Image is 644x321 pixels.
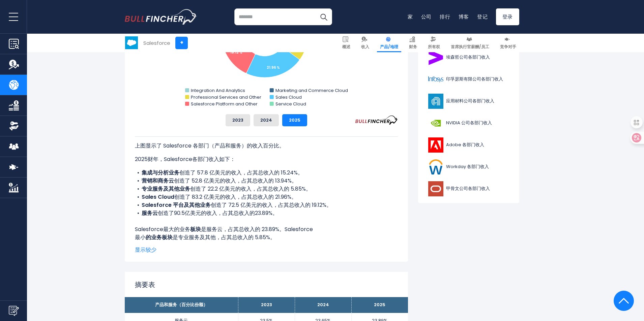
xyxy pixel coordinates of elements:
img: 所有权 [9,121,19,131]
a: 排行 [440,13,450,20]
a: + [175,37,188,49]
font: 产品和服务（百分比份额） [155,301,208,308]
tspan: 19.12 % [230,50,242,55]
a: Workday 各部门收入 [423,158,514,176]
img: INFY 徽标 [427,72,444,87]
a: 前往主页 [125,9,197,25]
font: 摘要表 [135,280,155,289]
font: Workday 各部门收入 [446,163,489,170]
font: Adobe 各部门收入 [446,141,484,148]
button: 搜索 [315,8,332,25]
font: 竞争对手 [500,44,516,50]
font: 上图显示了 Salesforce 各部门（产品和服务）的收入百分比。 [135,142,285,150]
font: 服务云 [142,209,158,217]
font: NVIDIA 公司各部门收入 [446,120,492,126]
font: 是专业服务及其他，占其总收入的 5.85%。 [173,233,275,241]
img: NVDA 徽标 [427,116,444,131]
a: 家 [408,13,413,20]
font: Sales Cloud [142,193,174,201]
text: Marketing and Commerce Cloud [275,87,348,94]
font: Salesforce 平台及其他业务 [142,201,211,209]
font: 印孚瑟斯有限公司各部门收入 [446,76,503,82]
font: 创造了 72.5 亿美元的收入，占其总收入的 19.12%。 [211,201,332,209]
a: 登录 [496,8,520,25]
font: 所有权 [428,44,440,50]
font: 集成与分析业务 [142,169,179,176]
button: 2025 [282,114,307,126]
a: 应用材料公司各部门收入 [423,92,514,110]
font: 创造了 22.2 亿美元的收入，占其总收入的 5.85%。 [190,185,311,193]
font: 产品/地理 [380,44,398,50]
font: 登录 [502,13,513,20]
img: AMAT 徽标 [427,94,444,109]
img: ORCL 徽标 [427,181,444,196]
img: WDAY 徽标 [427,159,444,174]
img: CRM徽标 [125,36,138,49]
font: 2024 [317,301,329,308]
a: 印孚瑟斯有限公司各部门收入 [423,70,514,89]
font: 财务 [409,44,417,50]
text: Sales Cloud [275,94,302,100]
font: 营销和商务云 [142,177,174,185]
a: 收入 [358,34,372,52]
font: 2024 [260,117,272,123]
a: 竞争对手 [497,34,519,52]
font: Salesforce最大的业务 [135,225,190,233]
text: Salesforce Platform and Other [191,101,258,107]
font: 板块 [190,225,201,233]
font: 创造了 57.8 亿美元的收入，占其总收入的 15.24%。 [179,169,303,176]
font: 收入 [361,44,369,50]
a: Adobe 各部门收入 [423,136,514,154]
font: 甲骨文公司各部门收入 [446,185,490,192]
font: 2025财年，Salesforce各部门收入如下： [135,155,235,163]
font: 应用材料公司各部门收入 [446,98,494,104]
font: Salesforce [143,39,170,46]
font: 创造了90.5亿美元的收入，占其总收入的23.89%。 [158,209,278,217]
font: 首席执行官薪酬/员工 [451,44,489,50]
font: 创造了 52.8 亿美元的收入，占其总收入的 13.94%。 [174,177,297,185]
a: 首席执行官薪酬/员工 [448,34,492,52]
font: 埃森哲公司各部门收入 [446,54,490,60]
font: 显示较少 [135,246,156,254]
font: 是服务云，占其总收入的 23.89%。Salesforce [201,225,313,233]
button: 2023 [226,114,250,126]
text: Service Cloud [275,101,306,107]
img: 红腹灰雀徽标 [125,9,197,25]
tspan: 21.96 % [267,65,280,70]
a: 登记 [477,13,488,20]
text: Professional Services and Other [191,94,261,100]
a: 财务 [406,34,420,52]
a: 概述 [339,34,353,52]
font: 2023 [232,117,243,123]
a: 埃森哲公司各部门收入 [423,48,514,67]
img: ACN 徽标 [427,50,444,65]
font: 2025 [289,117,300,123]
a: 甲骨文公司各部门收入 [423,180,514,198]
font: 2025 [374,301,385,308]
a: 所有权 [425,34,443,52]
font: + [180,39,183,46]
font: 概述 [342,44,350,50]
font: 专业服务及其他业务 [142,185,190,193]
a: 公司 [421,13,432,20]
button: 2024 [254,114,279,126]
text: Integration And Analytics [191,87,245,94]
a: NVIDIA 公司各部门收入 [423,114,514,132]
img: ADBE 徽标 [427,137,444,153]
font: 创造了 83.2 亿美元的收入，占其总收入的 21.96%。 [174,193,297,201]
font: 最小 [135,233,146,241]
font: 的业务板块 [146,233,173,241]
a: 产品/地理 [377,34,401,52]
font: 2023 [261,301,272,308]
a: 博客 [459,13,469,20]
